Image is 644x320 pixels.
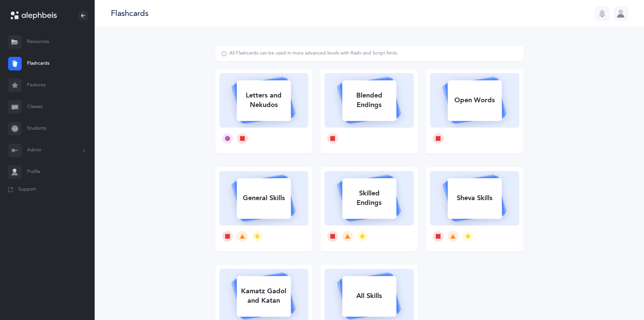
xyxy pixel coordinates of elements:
[237,189,291,207] div: General Skills
[342,185,396,212] div: Skilled Endings
[448,189,502,207] div: Sheva Skills
[237,87,291,114] div: Letters and Nekudos
[18,186,36,193] span: Support
[342,87,396,114] div: Blended Endings
[229,50,398,57] div: All Flashcards can be used in more advanced levels with Rashi and Script fonts.
[111,8,148,19] div: Flashcards
[237,282,291,310] div: Kamatz Gadol and Katan
[342,287,396,305] div: All Skills
[448,91,502,109] div: Open Words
